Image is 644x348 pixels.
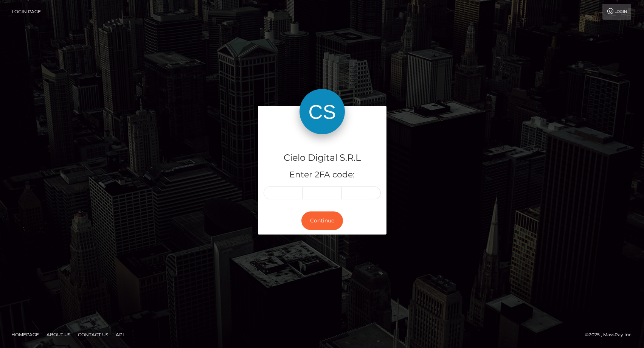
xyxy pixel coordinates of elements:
img: Cielo Digital S.R.L [299,89,345,134]
div: © 2025 , MassPay Inc. [585,331,638,339]
a: Contact Us [75,329,111,340]
a: About Us [43,329,73,340]
a: Login [602,4,631,20]
a: Homepage [8,329,42,340]
a: Login Page [12,4,41,20]
a: API [113,329,127,340]
button: Continue [301,211,343,230]
h5: Enter 2FA code: [264,169,381,181]
h4: Cielo Digital S.R.L [264,151,381,165]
